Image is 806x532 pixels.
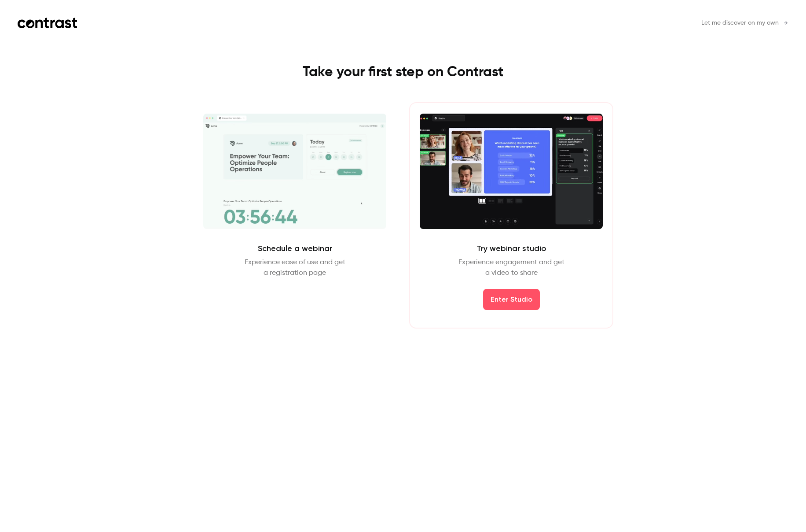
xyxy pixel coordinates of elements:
[245,257,345,278] p: Experience ease of use and get a registration page
[258,243,332,254] h2: Schedule a webinar
[175,63,631,81] h1: Take your first step on Contrast
[701,18,779,28] span: Let me discover on my own
[483,289,540,310] button: Enter Studio
[458,257,564,278] p: Experience engagement and get a video to share
[476,243,546,254] h2: Try webinar studio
